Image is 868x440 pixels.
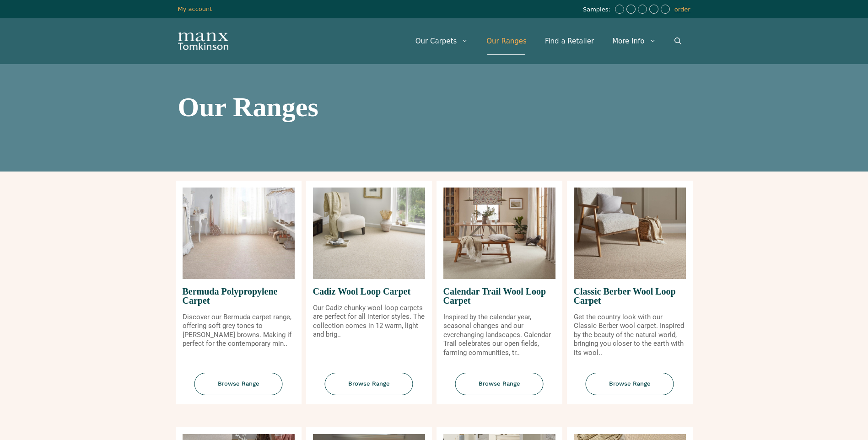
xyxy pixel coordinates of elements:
img: Manx Tomkinson [178,32,228,50]
a: order [674,6,690,13]
p: Inspired by the calendar year, seasonal changes and our everchanging landscapes. Calendar Trail c... [443,313,555,358]
a: Our Carpets [406,27,478,55]
h1: Our Ranges [178,93,690,121]
nav: Primary [406,27,690,55]
span: Cadiz Wool Loop Carpet [313,279,425,304]
a: Browse Range [306,373,432,404]
span: Browse Range [455,373,544,395]
a: Browse Range [567,373,693,404]
span: Browse Range [325,373,413,395]
a: More Info [603,27,665,55]
img: Classic Berber Wool Loop Carpet [574,188,686,279]
img: Cadiz Wool Loop Carpet [313,188,425,279]
a: Browse Range [437,373,562,404]
span: Browse Range [194,373,283,395]
p: Get the country look with our Classic Berber wool carpet. Inspired by the beauty of the natural w... [574,313,686,358]
a: My account [178,5,212,12]
span: Samples: [583,6,613,14]
img: Bermuda Polypropylene Carpet [183,188,295,279]
span: Classic Berber Wool Loop Carpet [574,279,686,313]
span: Browse Range [586,373,674,395]
a: Browse Range [176,373,302,404]
a: Find a Retailer [536,27,603,55]
a: Open Search Bar [665,27,690,55]
p: Discover our Bermuda carpet range, offering soft grey tones to [PERSON_NAME] browns. Making if pe... [183,313,295,349]
p: Our Cadiz chunky wool loop carpets are perfect for all interior styles. The collection comes in 1... [313,304,425,339]
span: Bermuda Polypropylene Carpet [183,279,295,313]
span: Calendar Trail Wool Loop Carpet [443,279,555,313]
a: Our Ranges [477,27,536,55]
img: Calendar Trail Wool Loop Carpet [443,188,555,279]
